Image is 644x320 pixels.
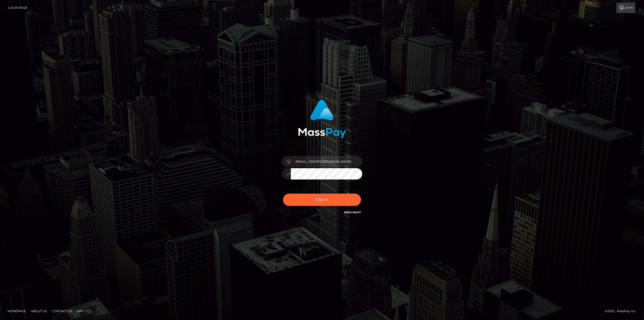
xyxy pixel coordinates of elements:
[298,100,346,138] img: MassPay Login
[50,307,74,315] a: Contact Us
[344,211,361,214] a: Need Help?
[6,307,28,315] a: Homepage
[283,194,361,206] button: Sign in
[75,307,85,315] a: API
[291,156,362,167] input: Username...
[29,307,49,315] a: About Us
[616,3,635,13] a: Login
[605,308,640,314] div: © 2025 , MassPay Inc.
[8,3,27,13] a: Login Page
